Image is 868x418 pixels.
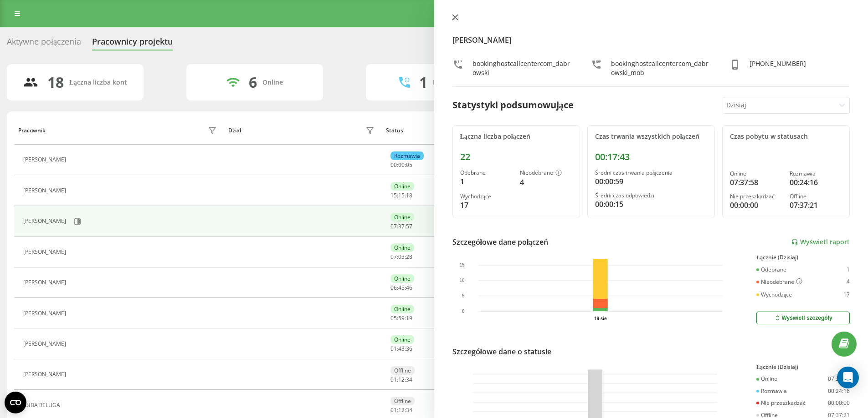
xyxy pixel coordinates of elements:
[398,345,405,353] span: 43
[406,406,412,414] span: 34
[398,406,405,414] span: 12
[390,285,412,291] div: : :
[406,376,412,383] span: 34
[228,127,241,134] div: Dział
[390,243,414,252] div: Online
[390,314,397,322] span: 05
[262,79,283,86] div: Online
[459,278,465,283] text: 10
[828,388,850,394] div: 00:24:16
[390,305,414,313] div: Online
[452,35,850,45] h4: [PERSON_NAME]
[386,127,403,134] div: Status
[5,392,26,413] button: Open CMP widget
[406,253,412,261] span: 28
[69,79,127,86] div: Łączna liczba kont
[23,218,68,224] div: [PERSON_NAME]
[611,59,711,77] div: bookinghostcallcentercom_dabrowski_mob
[452,237,549,247] div: Szczegółowe dane połączeń
[390,366,415,375] div: Offline
[452,98,574,112] div: Statystyki podsumowujące
[595,199,707,210] div: 00:00:15
[730,193,782,200] div: Nie przeszkadzać
[398,191,405,199] span: 15
[23,279,68,286] div: [PERSON_NAME]
[390,406,397,414] span: 01
[843,292,850,298] div: 17
[47,74,64,91] div: 18
[595,176,707,187] div: 00:00:59
[398,222,405,230] span: 37
[756,400,806,406] div: Nie przeszkadzać
[390,182,414,191] div: Online
[595,133,707,141] div: Czas trwania wszystkich połączeń
[520,170,572,177] div: Nieodebrane
[390,407,412,413] div: : :
[774,314,832,322] div: Wyświetl szczegóły
[23,310,68,317] div: [PERSON_NAME]
[390,254,412,260] div: : :
[791,238,850,246] a: Wyświetl raport
[390,274,414,283] div: Online
[398,161,405,169] span: 00
[595,151,707,162] div: 00:17:43
[390,151,424,160] div: Rozmawia
[406,314,412,322] span: 19
[460,176,513,187] div: 1
[390,335,414,344] div: Online
[398,253,405,261] span: 03
[756,292,792,298] div: Wychodzące
[473,59,573,77] div: bookinghostcallcentercom_dabrowski
[92,37,173,51] div: Pracownicy projektu
[750,59,806,77] div: [PHONE_NUMBER]
[390,346,412,352] div: : :
[390,161,397,169] span: 00
[398,314,405,322] span: 59
[390,223,412,230] div: : :
[433,79,469,86] div: Rozmawiają
[730,171,782,177] div: Online
[847,267,850,273] div: 1
[462,309,464,314] text: 0
[18,127,46,134] div: Pracownik
[390,315,412,322] div: : :
[756,364,850,370] div: Łącznie (Dzisiaj)
[390,377,412,383] div: : :
[520,177,572,188] div: 4
[406,161,412,169] span: 05
[460,151,572,162] div: 22
[23,402,62,408] div: KUBA RELUGA
[730,133,842,141] div: Czas pobytu w statusach
[828,400,850,406] div: 00:00:00
[594,316,606,321] text: 19 sie
[756,278,802,286] div: Nieodebrane
[23,249,68,255] div: [PERSON_NAME]
[249,74,257,91] div: 6
[406,222,412,230] span: 57
[595,170,707,176] div: Średni czas trwania połączenia
[406,345,412,353] span: 36
[390,397,415,405] div: Offline
[390,213,414,222] div: Online
[23,187,68,194] div: [PERSON_NAME]
[390,222,397,230] span: 07
[790,200,842,211] div: 07:37:21
[756,312,850,324] button: Wyświetl szczegóły
[790,177,842,188] div: 00:24:16
[756,267,786,273] div: Odebrane
[730,200,782,211] div: 00:00:00
[756,388,787,394] div: Rozmawia
[23,156,68,163] div: [PERSON_NAME]
[390,345,397,353] span: 01
[390,253,397,261] span: 07
[390,284,397,292] span: 06
[595,192,707,199] div: Średni czas odpowiedzi
[398,284,405,292] span: 45
[756,376,777,382] div: Online
[406,284,412,292] span: 46
[460,133,572,141] div: Łączna liczba połączeń
[847,278,850,286] div: 4
[390,192,412,199] div: : :
[790,171,842,177] div: Rozmawia
[460,200,513,211] div: 17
